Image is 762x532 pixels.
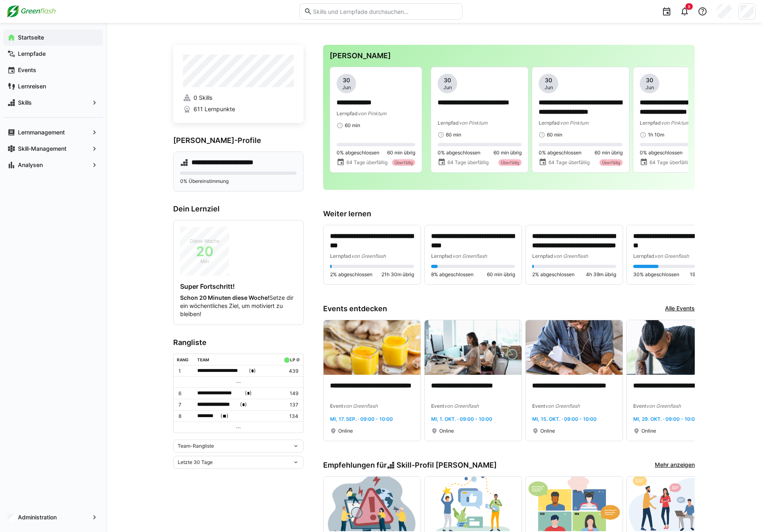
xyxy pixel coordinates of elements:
p: 6 [178,390,191,397]
span: Jun [342,84,351,91]
span: von Greenflash [343,403,378,409]
div: LP [290,357,295,362]
span: Letzte 30 Tage [178,459,213,466]
span: Jun [544,84,553,91]
span: 30% abgeschlossen [633,271,679,278]
span: von Greenflash [654,253,689,259]
p: Setze dir ein wöchentliches Ziel, um motiviert zu bleiben! [180,294,297,318]
img: image [324,320,421,375]
span: Jun [645,84,654,91]
img: image [627,477,724,531]
p: 8 [178,413,191,420]
img: image [425,320,522,375]
span: Mi, 29. Okt. · 09:00 - 10:00 [633,416,698,422]
span: 30 [343,76,350,84]
p: 7 [178,402,191,408]
span: 60 min übrig [387,149,415,156]
span: Online [641,428,656,434]
span: 8 [688,4,690,9]
span: 30 [646,76,653,84]
span: Online [338,428,353,434]
span: Lernpfad [438,120,459,126]
span: Mi, 17. Sep. · 09:00 - 10:00 [330,416,393,422]
span: von Pinktum [459,120,487,126]
span: 30 [444,76,451,84]
h3: Empfehlungen für [323,461,497,470]
p: 137 [282,402,298,408]
span: Lernpfad [330,253,351,259]
div: Überfällig [392,159,415,166]
span: von Pinktum [560,120,588,126]
div: Rang [177,357,189,362]
span: 0% abgeschlossen [640,149,683,156]
span: von Pinktum [358,110,386,117]
span: Mi, 1. Okt. · 09:00 - 10:00 [431,416,492,422]
span: 60 min [446,132,461,138]
span: Lernpfad [633,253,654,259]
p: 134 [282,413,298,420]
span: 60 min übrig [493,149,522,156]
span: ( ) [240,400,247,409]
span: Event [633,403,646,409]
span: Mi, 15. Okt. · 09:00 - 10:00 [532,416,597,422]
span: 21h 30m übrig [381,271,414,278]
strong: Schon 20 Minuten diese Woche! [180,294,269,301]
span: Online [540,428,555,434]
span: Online [439,428,454,434]
span: Lernpfad [431,253,452,259]
span: Lernpfad [640,120,661,126]
span: 1h 10m [648,132,664,138]
span: von Greenflash [351,253,386,259]
span: Lernpfad [337,110,358,117]
h3: [PERSON_NAME] [330,51,688,60]
p: 149 [282,390,298,397]
h3: [PERSON_NAME]-Profile [173,136,304,145]
div: Team [197,357,209,362]
span: 60 min übrig [595,149,623,156]
img: image [627,320,724,375]
span: 4h 39m übrig [586,271,616,278]
h4: Super Fortschritt! [180,282,297,290]
input: Skills und Lernpfade durchsuchen… [312,8,458,15]
h3: Dein Lernziel [173,204,304,213]
span: Jun [443,84,452,91]
span: 0% abgeschlossen [337,149,379,156]
a: Mehr anzeigen [655,461,695,470]
span: Team-Rangliste [178,443,214,449]
span: 64 Tage überfällig [447,159,489,166]
span: von Greenflash [545,403,580,409]
span: 611 Lernpunkte [194,105,235,113]
span: Event [330,403,343,409]
span: ( ) [249,367,256,375]
span: ( ) [245,389,252,398]
img: image [526,477,623,531]
a: Alle Events [665,304,695,313]
span: 0% abgeschlossen [438,149,480,156]
span: 60 min [345,122,360,129]
span: 0 Skills [194,94,212,102]
a: 0 Skills [183,94,294,102]
span: 0% abgeschlossen [539,149,581,156]
span: 64 Tage überfällig [346,159,388,166]
h3: Events entdecken [323,304,387,313]
span: Lernpfad [532,253,553,259]
span: ( ) [220,412,229,420]
div: Überfällig [599,159,623,166]
p: 439 [282,368,298,374]
span: von Greenflash [444,403,479,409]
span: 64 Tage überfällig [650,159,691,166]
span: 2% abgeschlossen [532,271,575,278]
span: von Pinktum [661,120,689,126]
span: Skill-Profil [PERSON_NAME] [396,461,497,470]
span: 19 min übrig [690,271,717,278]
span: von Greenflash [452,253,487,259]
a: ø [296,356,300,363]
p: 1 [178,368,191,374]
img: image [526,320,623,375]
span: von Greenflash [646,403,681,409]
h3: Weiter lernen [323,209,695,218]
img: image [324,477,421,531]
span: 60 min übrig [487,271,515,278]
span: Lernpfad [539,120,560,126]
span: 2% abgeschlossen [330,271,372,278]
